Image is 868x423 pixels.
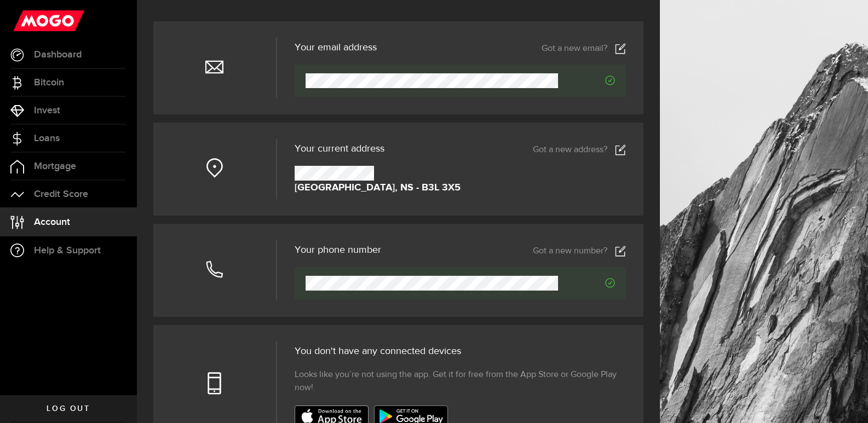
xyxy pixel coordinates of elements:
[295,181,461,195] strong: [GEOGRAPHIC_DATA], NS - B3L 3X5
[34,50,82,60] span: Dashboard
[34,161,76,171] span: Mortgage
[295,368,626,395] span: Looks like you’re not using the app. Get it for free from the App Store or Google Play now!
[533,144,626,155] a: Got a new address?
[295,43,377,53] h3: Your email address
[558,76,615,85] span: Verified
[34,134,60,143] span: Loans
[34,217,70,227] span: Account
[34,189,88,199] span: Credit Score
[533,246,626,257] a: Got a new number?
[295,245,381,255] h3: Your phone number
[542,43,626,54] a: Got a new email?
[47,405,90,413] span: Log out
[295,346,461,356] span: You don't have any connected devices
[34,78,64,88] span: Bitcoin
[34,106,60,115] span: Invest
[34,246,101,256] span: Help & Support
[9,4,42,37] button: Open LiveChat chat widget
[295,144,384,154] span: Your current address
[558,278,615,288] span: Verified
